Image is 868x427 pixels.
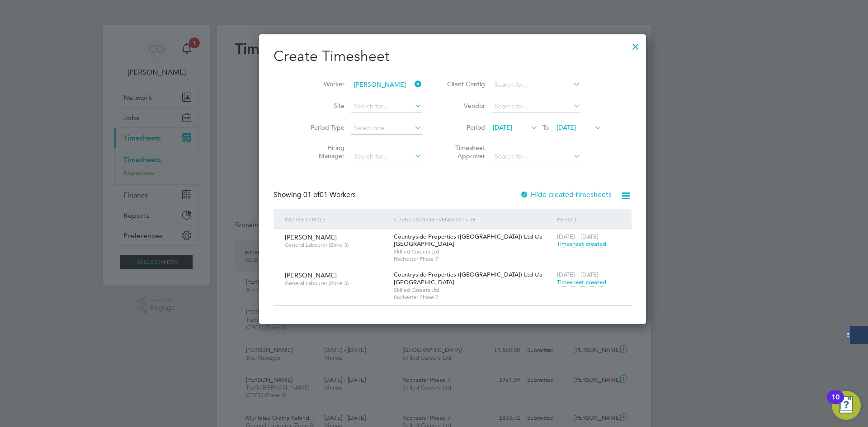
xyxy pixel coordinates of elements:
div: Client Config / Vendor / Site [392,209,555,230]
span: Countryside Properties ([GEOGRAPHIC_DATA]) Ltd t/a [GEOGRAPHIC_DATA] [394,271,542,286]
span: 01 Workers [303,190,356,199]
label: Worker [304,80,344,88]
input: Search for... [351,150,422,163]
span: Skilled Careers Ltd [394,286,552,294]
label: Vendor [444,102,485,110]
span: Countryside Properties ([GEOGRAPHIC_DATA]) Ltd t/a [GEOGRAPHIC_DATA] [394,233,542,248]
div: Worker / Role [283,209,392,230]
span: General Labourer (Zone 3) [285,241,387,249]
span: General Labourer (Zone 3) [285,280,387,287]
span: Rochester Phase 7 [394,255,552,263]
label: Hiring Manager [304,144,344,160]
label: Site [304,102,344,110]
span: [DATE] - [DATE] [557,271,599,278]
label: Timesheet Approver [444,144,485,160]
span: [PERSON_NAME] [285,233,337,241]
div: Period [555,209,623,230]
input: Select one [351,122,422,135]
h2: Create Timesheet [274,47,632,66]
label: Period [444,123,485,131]
span: [DATE] [557,123,576,131]
label: Period Type [304,123,344,131]
span: [PERSON_NAME] [285,271,337,279]
input: Search for... [491,79,580,91]
input: Search for... [491,150,580,163]
input: Search for... [351,100,422,113]
button: Open Resource Center, 10 new notifications [832,391,861,420]
span: Skilled Careers Ltd [394,248,552,255]
span: Timesheet created [557,240,606,248]
input: Search for... [351,79,422,91]
span: To [540,122,552,133]
span: [DATE] - [DATE] [557,233,599,240]
span: Timesheet created [557,278,606,286]
span: Rochester Phase 7 [394,294,552,301]
div: Showing [274,190,358,200]
label: Client Config [444,80,485,88]
div: 10 [831,397,840,409]
span: 01 of [303,190,320,199]
input: Search for... [491,100,580,113]
label: Hide created timesheets [520,190,612,199]
span: [DATE] [493,123,512,131]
